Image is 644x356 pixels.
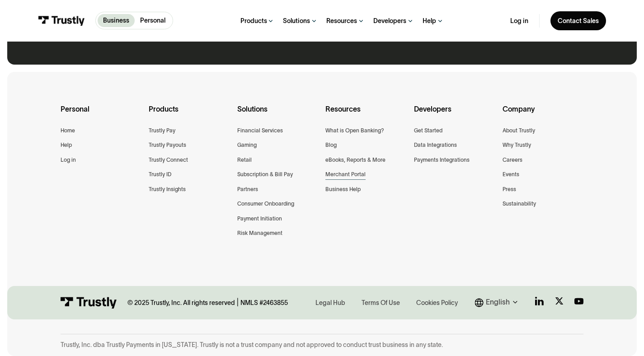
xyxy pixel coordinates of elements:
div: NMLS #2463855 [240,299,288,307]
p: Business [103,16,129,25]
div: English [486,297,510,308]
a: Trustly Payouts [149,141,186,150]
p: Personal [140,16,165,25]
div: Developers [414,103,495,126]
a: Careers [503,155,522,165]
img: Trustly Logo [38,16,85,26]
div: Products [149,103,230,126]
a: Trustly Connect [149,155,188,165]
a: About Trustly [503,126,535,136]
a: Subscription & Bill Pay [237,170,293,179]
a: Financial Services [237,126,283,136]
a: Press [503,185,516,194]
a: Payments Integrations [414,155,470,165]
div: Personal [61,103,142,126]
img: Trustly Logo [61,297,117,309]
div: Solutions [283,17,310,25]
div: Terms Of Use [362,299,400,308]
div: Products [240,17,267,25]
a: Personal [135,14,171,27]
a: Home [61,126,75,136]
a: Help [61,141,72,150]
div: © 2025 Trustly, Inc. All rights reserved [127,299,235,307]
a: eBooks, Reports & More [325,155,385,165]
a: Log in [61,155,76,165]
a: Get Started [414,126,442,136]
a: Sustainability [503,199,536,209]
a: Business Help [325,185,361,194]
a: Risk Management [237,229,282,238]
a: Cookies Policy [414,297,461,309]
a: Payment Initiation [237,214,282,224]
a: Partners [237,185,258,194]
a: Contact Sales [550,11,606,30]
div: | [237,297,239,308]
a: Events [503,170,519,179]
div: Resources [325,103,407,126]
div: Developers [373,17,406,25]
a: Retail [237,155,252,165]
div: Help [423,17,436,25]
a: Log in [510,17,528,25]
a: Consumer Onboarding [237,199,294,209]
a: Trustly ID [149,170,171,179]
div: Legal Hub [315,299,345,308]
a: Why Trustly [503,141,531,150]
div: English [475,297,521,308]
a: Blog [325,141,337,150]
div: Trustly, Inc. dba Trustly Payments in [US_STATE]. Trustly is not a trust company and not approved... [61,341,584,349]
a: Business [98,14,135,27]
div: Company [503,103,584,126]
a: Legal Hub [313,297,348,309]
div: Cookies Policy [416,299,458,308]
div: Contact Sales [558,17,599,25]
a: What is Open Banking? [325,126,384,136]
a: Terms Of Use [359,297,403,309]
a: Merchant Portal [325,170,366,179]
div: Resources [326,17,357,25]
a: Data Integrations [414,141,457,150]
div: Solutions [237,103,319,126]
a: Trustly Pay [149,126,175,136]
a: Trustly Insights [149,185,186,194]
a: Gaming [237,141,257,150]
